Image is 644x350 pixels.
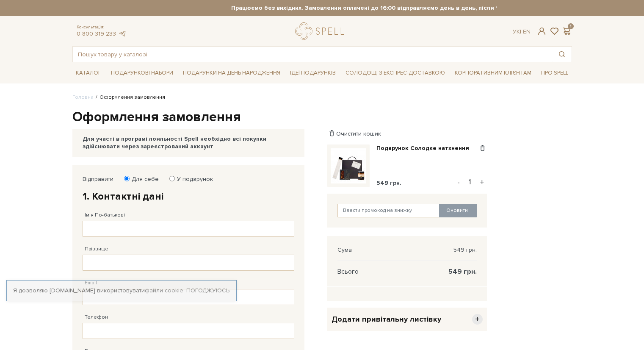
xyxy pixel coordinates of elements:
[327,130,487,138] div: Очистити кошик
[85,245,108,253] label: Прізвище
[77,25,127,30] span: Консультація:
[295,22,348,40] a: logo
[520,28,521,35] span: |
[169,176,175,181] input: У подарунок
[85,279,97,287] label: Email
[72,67,105,80] span: Каталог
[342,66,448,80] a: Солодощі з експрес-доставкою
[77,30,116,37] a: 0 800 319 233
[448,268,477,275] span: 549 грн.
[108,67,177,80] span: Подарункові набори
[145,287,183,294] a: файли cookie
[376,179,401,186] span: 549 грн.
[331,148,366,183] img: Подарунок Солодке натхнення
[83,135,294,150] div: Для участі в програмі лояльності Spell необхідно всі покупки здійснювати через зареєстрований акк...
[126,175,159,183] label: Для себе
[7,287,236,294] div: Я дозволяю [DOMAIN_NAME] використовувати
[453,246,477,254] span: 549 грн.
[513,28,531,36] div: Ук
[287,67,339,80] span: Ідеї подарунків
[337,246,352,254] span: Сума
[94,94,165,101] li: Оформлення замовлення
[171,175,213,183] label: У подарунок
[124,176,130,181] input: Для себе
[337,204,440,217] input: Ввести промокод на знижку
[73,47,552,62] input: Пошук товару у каталозі
[538,67,572,80] span: Про Spell
[376,144,475,152] a: Подарунок Солодке натхнення
[439,204,477,217] button: Оновити
[472,314,483,325] span: +
[332,314,441,324] span: Додати привітальну листівку
[454,176,463,189] button: -
[85,211,125,219] label: Ім'я По-батькові
[451,66,535,80] a: Корпоративним клієнтам
[552,47,572,62] button: Пошук товару у каталозі
[83,190,294,203] h2: 1. Контактні дані
[85,314,108,321] label: Телефон
[180,67,284,80] span: Подарунки на День народження
[186,287,229,294] a: Погоджуюсь
[72,108,572,126] h1: Оформлення замовлення
[337,268,359,275] span: Всього
[477,176,487,189] button: +
[523,28,531,35] a: En
[72,94,94,100] a: Головна
[118,30,127,37] a: telegram
[83,175,113,183] label: Відправити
